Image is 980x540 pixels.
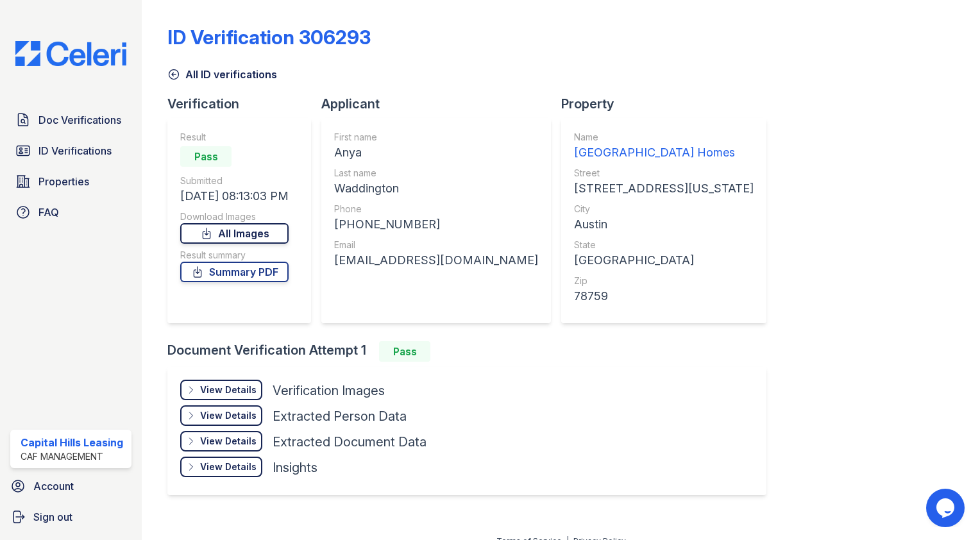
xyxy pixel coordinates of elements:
div: Verification Images [273,382,385,400]
div: Name [574,131,754,144]
div: View Details [200,409,257,422]
div: Insights [273,459,317,477]
div: 78759 [574,287,754,305]
div: Pass [180,146,232,167]
div: Result summary [180,249,289,262]
a: Name [GEOGRAPHIC_DATA] Homes [574,131,754,162]
div: Pass [379,341,430,362]
div: Extracted Document Data [273,433,427,451]
div: First name [334,131,538,144]
div: [STREET_ADDRESS][US_STATE] [574,180,754,198]
span: FAQ [38,205,59,220]
div: Applicant [321,95,561,113]
div: Waddington [334,180,538,198]
a: Sign out [5,504,137,530]
div: Anya [334,144,538,162]
a: FAQ [10,199,131,225]
a: All Images [180,223,289,244]
div: View Details [200,384,257,396]
div: Zip [574,274,754,287]
div: CAF Management [21,450,123,463]
div: Last name [334,167,538,180]
div: Extracted Person Data [273,407,407,425]
a: ID Verifications [10,138,131,164]
div: State [574,239,754,251]
div: ID Verification 306293 [167,26,371,49]
div: View Details [200,435,257,448]
div: View Details [200,460,257,473]
div: [GEOGRAPHIC_DATA] [574,251,754,269]
a: Properties [10,169,131,194]
span: Sign out [33,509,72,525]
div: Austin [574,215,754,233]
img: CE_Logo_Blue-a8612792a0a2168367f1c8372b55b34899dd931a85d93a1a3d3e32e68fde9ad4.png [5,41,137,66]
div: Property [561,95,777,113]
div: Street [574,167,754,180]
div: Result [180,131,289,144]
span: Doc Verifications [38,112,121,128]
div: Phone [334,203,538,215]
iframe: chat widget [926,489,967,527]
div: [PHONE_NUMBER] [334,215,538,233]
div: [EMAIL_ADDRESS][DOMAIN_NAME] [334,251,538,269]
a: Doc Verifications [10,107,131,133]
div: Email [334,239,538,251]
div: [GEOGRAPHIC_DATA] Homes [574,144,754,162]
span: Properties [38,174,89,189]
span: ID Verifications [38,143,112,158]
div: Document Verification Attempt 1 [167,341,777,362]
div: City [574,203,754,215]
div: [DATE] 08:13:03 PM [180,187,289,205]
div: Download Images [180,210,289,223]
a: All ID verifications [167,67,277,82]
div: Submitted [180,174,289,187]
a: Account [5,473,137,499]
div: Capital Hills Leasing [21,435,123,450]
div: Verification [167,95,321,113]
a: Summary PDF [180,262,289,282]
span: Account [33,478,74,494]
